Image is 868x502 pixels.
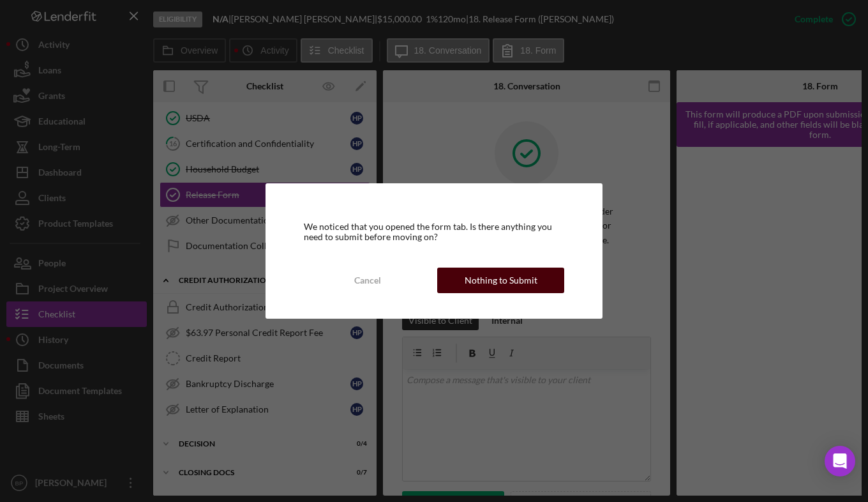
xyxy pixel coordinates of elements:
[825,446,855,476] div: Open Intercom Messenger
[437,268,564,293] button: Nothing to Submit
[465,268,537,293] div: Nothing to Submit
[304,222,564,242] div: We noticed that you opened the form tab. Is there anything you need to submit before moving on?
[354,268,381,293] div: Cancel
[304,268,431,293] button: Cancel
